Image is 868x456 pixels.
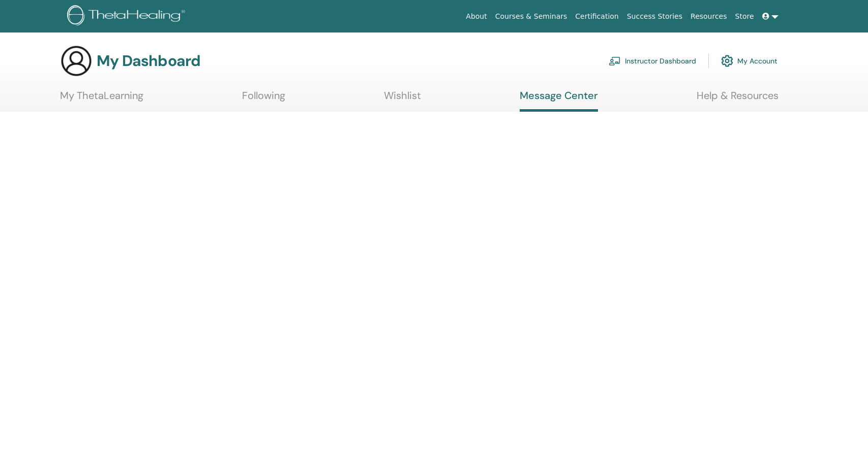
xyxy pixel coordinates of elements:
a: My Account [721,50,777,72]
img: cog.svg [721,52,733,70]
a: Resources [686,7,731,26]
a: Store [731,7,758,26]
a: Instructor Dashboard [609,50,696,72]
img: chalkboard-teacher.svg [609,56,621,66]
a: Success Stories [623,7,686,26]
a: My ThetaLearning [60,89,143,109]
a: Help & Resources [697,89,779,109]
a: Certification [571,7,622,26]
a: About [462,7,491,26]
img: generic-user-icon.jpg [60,45,93,77]
a: Wishlist [384,89,421,109]
a: Following [242,89,285,109]
a: Message Center [520,89,598,112]
a: Courses & Seminars [491,7,572,26]
img: logo.png [67,5,189,28]
h3: My Dashboard [97,52,200,70]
